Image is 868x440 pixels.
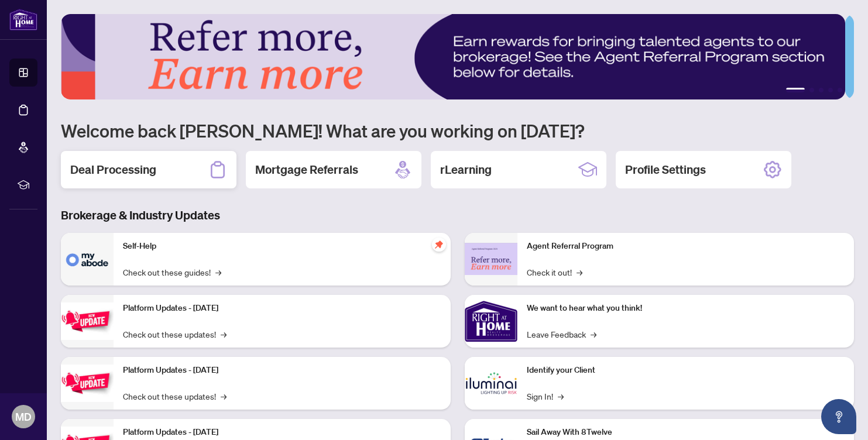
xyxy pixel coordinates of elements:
p: Sail Away With 8Twelve [527,426,845,439]
img: Platform Updates - July 21, 2025 [61,302,114,339]
h2: Mortgage Referrals [255,161,358,178]
span: MD [15,408,32,425]
p: Self-Help [123,240,441,253]
span: → [221,390,227,403]
button: 3 [819,88,824,92]
h3: Brokerage & Industry Updates [61,207,854,224]
span: → [577,266,582,279]
a: Check out these guides!→ [123,266,221,279]
button: 4 [828,88,833,92]
img: We want to hear what you think! [465,295,517,348]
img: Self-Help [61,233,114,286]
p: Platform Updates - [DATE] [123,302,441,315]
span: → [221,328,227,341]
img: Agent Referral Program [465,243,517,275]
p: Agent Referral Program [527,240,845,253]
a: Leave Feedback→ [527,328,596,341]
img: Slide 0 [61,14,845,99]
button: 1 [786,88,805,92]
a: Sign In!→ [527,390,564,403]
h2: Deal Processing [70,161,156,178]
h1: Welcome back [PERSON_NAME]! What are you working on [DATE]? [61,119,854,142]
a: Check out these updates!→ [123,390,227,403]
a: Check out these updates!→ [123,328,227,341]
h2: Profile Settings [625,161,706,178]
button: Open asap [821,399,856,434]
p: We want to hear what you think! [527,302,845,315]
h2: rLearning [440,161,492,178]
span: pushpin [432,238,446,252]
p: Platform Updates - [DATE] [123,364,441,377]
span: → [591,328,596,341]
img: Platform Updates - July 8, 2025 [61,365,114,401]
img: logo [9,9,37,30]
a: Check it out!→ [527,266,582,279]
span: → [558,390,564,403]
span: → [215,266,221,279]
img: Identify your Client [465,357,517,410]
p: Identify your Client [527,364,845,377]
p: Platform Updates - [DATE] [123,426,441,439]
button: 5 [838,88,842,92]
button: 2 [809,88,814,92]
